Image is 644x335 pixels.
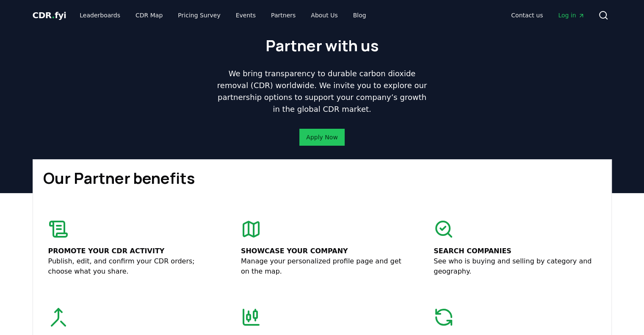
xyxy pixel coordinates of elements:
[241,246,403,256] p: Showcase your company
[229,8,263,23] a: Events
[551,8,591,23] a: Log in
[73,8,373,23] nav: Main
[52,10,55,20] span: .
[73,8,127,23] a: Leaderboards
[434,256,596,277] p: See who is buying and selling by category and geography.
[43,170,601,187] h1: Our Partner benefits
[434,246,596,256] p: Search companies
[214,68,431,115] p: We bring transparency to durable carbon dioxide removal (CDR) worldwide. We invite you to explore...
[171,8,227,23] a: Pricing Survey
[304,8,344,23] a: About Us
[264,8,302,23] a: Partners
[504,8,591,23] nav: Main
[48,256,210,277] p: Publish, edit, and confirm your CDR orders; choose what you share.
[241,256,403,277] p: Manage your personalized profile page and get on the map.
[346,8,373,23] a: Blog
[504,8,550,23] a: Contact us
[33,10,66,20] span: CDR fyi
[33,9,66,21] a: CDR.fyi
[265,37,379,54] h1: Partner with us
[558,11,584,19] span: Log in
[299,129,344,146] button: Apply Now
[306,133,337,141] a: Apply Now
[48,246,210,256] p: Promote your CDR activity
[129,8,169,23] a: CDR Map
